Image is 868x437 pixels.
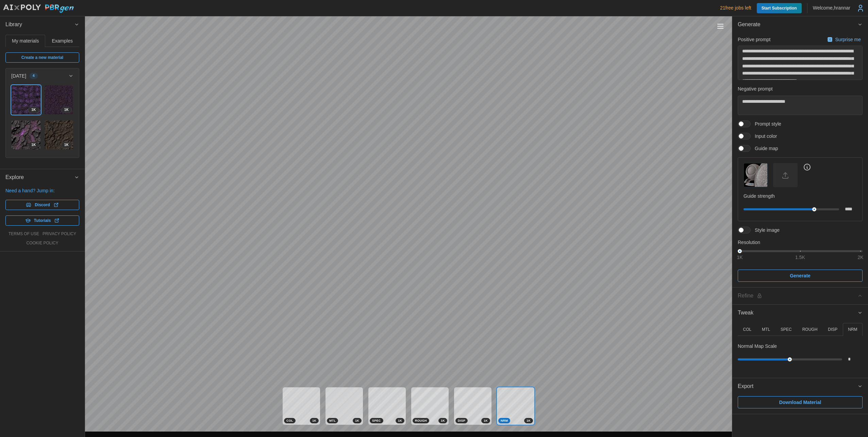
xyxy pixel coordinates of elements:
[5,169,74,186] span: Explore
[738,378,857,395] span: Export
[738,396,863,408] button: Download Material
[52,38,73,43] span: Examples
[312,418,316,423] span: 1 K
[12,120,40,149] img: 4ceEZyRXgt2FPtPH8bh1
[12,38,39,43] span: My materials
[6,68,79,83] button: [DATE]4
[720,4,751,11] p: 21 free jobs left
[738,305,857,321] span: Tweak
[45,85,73,114] img: qT44pUvfeCrDzOh9R1Pb
[732,305,868,321] button: Tweak
[738,36,770,43] p: Positive prompt
[26,240,58,246] a: cookie policy
[779,396,821,408] span: Download Material
[738,292,857,300] div: Refine
[441,418,445,423] span: 1 K
[738,239,863,246] p: Resolution
[12,85,40,114] img: H131xVqe2V2tEenpODta
[44,85,74,115] a: qT44pUvfeCrDzOh9R1Pb1K
[732,394,868,414] div: Export
[738,16,857,33] span: Generate
[716,21,725,31] button: Toggle viewport controls
[5,200,79,210] a: Discord
[757,3,802,13] a: Start Subscription
[415,418,427,423] span: ROUGH
[3,4,74,13] img: AIxPoly PBRgen
[64,142,69,148] span: 1 K
[5,52,79,63] a: Create a new material
[6,83,79,158] div: [DATE]4
[501,418,508,423] span: NRM
[825,35,863,44] button: Surprise me
[31,107,36,113] span: 1 K
[286,418,293,423] span: COL
[732,33,868,287] div: Generate
[33,73,35,79] span: 4
[527,418,531,423] span: 1 K
[732,16,868,33] button: Generate
[732,288,868,304] button: Refine
[744,193,857,199] p: Guide strength
[781,327,792,333] p: SPEC
[744,163,768,187] button: Guide map
[738,343,777,350] p: Normal Map Scale
[738,270,863,282] button: Generate
[743,327,751,333] p: COL
[5,215,79,226] a: Tutorials
[5,16,74,33] span: Library
[43,231,76,237] a: privacy policy
[64,107,69,113] span: 1 K
[372,418,381,423] span: SPEC
[11,85,41,115] a: H131xVqe2V2tEenpODta1K
[732,321,868,378] div: Tweak
[751,133,777,140] span: Input color
[848,327,857,333] p: NRM
[751,120,781,127] span: Prompt style
[751,145,778,152] span: Guide map
[44,120,74,150] a: 1AOOWyf7IGnsaVdBowY81K
[45,120,73,149] img: 1AOOWyf7IGnsaVdBowY8
[5,187,79,194] p: Need a hand? Jump in:
[813,4,850,11] p: Welcome, hrannar
[31,142,36,148] span: 1 K
[738,85,863,92] p: Negative prompt
[484,418,488,423] span: 1 K
[35,200,50,210] span: Discord
[762,3,797,13] span: Start Subscription
[802,327,818,333] p: ROUGH
[11,120,41,150] a: 4ceEZyRXgt2FPtPH8bh11K
[11,72,26,79] p: [DATE]
[329,418,336,423] span: MTL
[34,216,51,225] span: Tutorials
[762,327,770,333] p: MTL
[828,327,837,333] p: DISP
[398,418,402,423] span: 1 K
[355,418,359,423] span: 1 K
[21,53,63,62] span: Create a new material
[835,36,862,43] p: Surprise me
[458,418,465,423] span: DISP
[751,227,780,233] span: Style image
[790,270,811,281] span: Generate
[732,378,868,395] button: Export
[9,231,39,237] a: terms of use
[744,163,767,187] img: Guide map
